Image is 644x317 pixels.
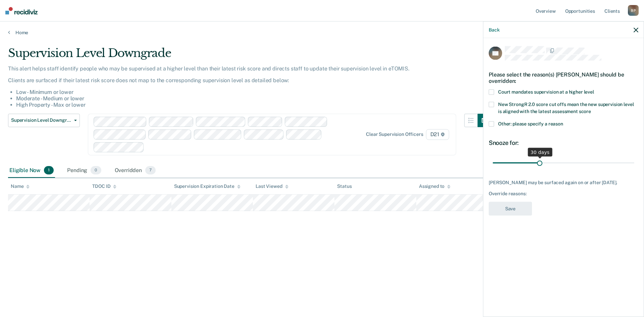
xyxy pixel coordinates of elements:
div: Last Viewed [256,183,288,189]
div: Supervision Expiration Date [174,183,240,189]
div: Eligible Now [8,163,55,178]
div: Override reasons: [489,191,638,197]
p: Clients are surfaced if their latest risk score does not map to the corresponding supervision lev... [8,77,491,84]
span: 1 [44,166,54,175]
span: D21 [426,129,449,140]
div: Supervision Level Downgrade [8,46,491,65]
div: 30 days [528,148,552,156]
div: Name [11,183,30,189]
img: Recidiviz [5,7,38,14]
button: Save [489,202,532,215]
span: Other: please specify a reason [498,121,563,126]
div: Assigned to [419,183,450,189]
div: Overridden [113,163,157,178]
li: Low - Minimum or lower [16,89,491,95]
div: Clear supervision officers [366,131,423,137]
span: Court mandates supervision at a higher level [498,89,594,94]
div: TDOC ID [92,183,116,189]
div: Pending [66,163,102,178]
p: This alert helps staff identify people who may be supervised at a higher level than their latest ... [8,65,491,72]
span: New StrongR 2.0 score cut offs mean the new supervision level is aligned with the latest assessme... [498,101,634,114]
div: Please select the reason(s) [PERSON_NAME] should be overridden: [489,66,638,89]
div: Snooze for: [489,139,638,146]
button: Back [489,27,499,33]
span: Supervision Level Downgrade [11,117,71,123]
li: High Property - Max or lower [16,102,491,108]
a: Home [8,30,636,36]
div: [PERSON_NAME] may be surfaced again on or after [DATE]. [489,179,638,185]
div: Status [337,183,352,189]
span: 0 [91,166,101,175]
div: B P [628,5,639,16]
li: Moderate - Medium or lower [16,95,491,102]
span: 7 [145,166,156,175]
